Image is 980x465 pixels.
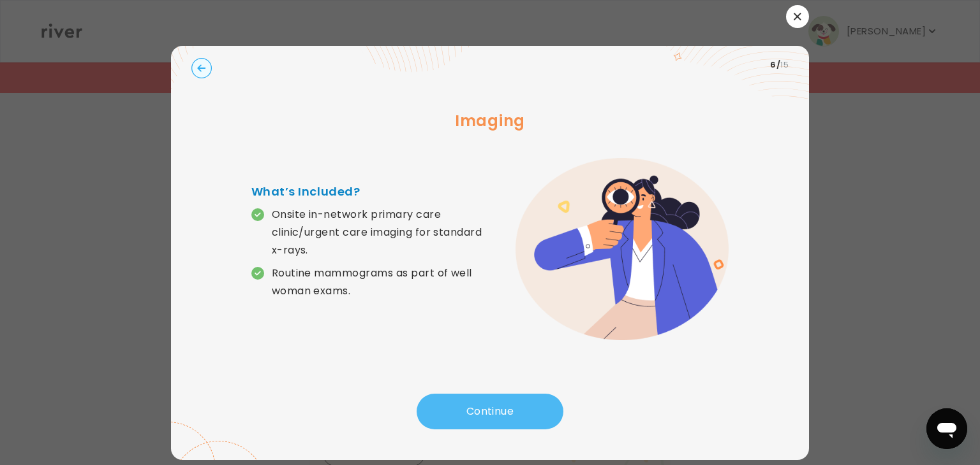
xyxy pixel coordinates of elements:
p: Routine mammograms as part of well woman exams. [272,264,490,300]
h3: Imaging [191,110,789,132]
iframe: Button to launch messaging window [926,408,967,449]
p: Onsite in-network primary care clinic/urgent care imaging for standard x-rays. [272,206,490,259]
button: Continue [417,394,563,429]
h4: What’s Included? [251,183,490,201]
img: error graphic [516,158,729,340]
